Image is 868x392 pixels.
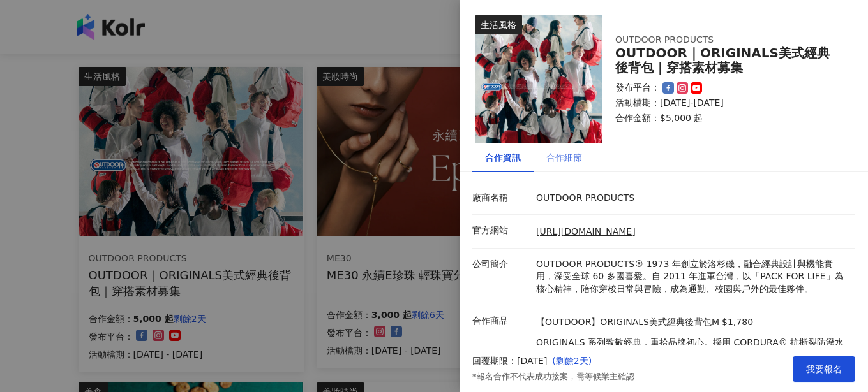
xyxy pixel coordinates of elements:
span: 我要報名 [806,364,842,374]
div: 合作資訊 [485,150,521,164]
a: 【OUTDOOR】ORIGINALS美式經典後背包M [536,316,719,329]
p: 官方網站 [472,224,530,237]
p: *報名合作不代表成功接案，需等候業主確認 [472,371,634,382]
div: 生活風格 [475,15,522,34]
p: 發布平台： [615,82,660,94]
img: 【OUTDOOR】ORIGINALS美式經典後背包M [475,15,602,143]
p: $1,780 [722,316,753,329]
p: 公司簡介 [472,258,530,271]
p: 廠商名稱 [472,192,530,205]
p: 合作金額： $5,000 起 [615,112,840,125]
div: OUTDOOR PRODUCTS [615,34,819,47]
div: OUTDOOR｜ORIGINALS美式經典後背包｜穿搭素材募集 [615,46,840,75]
p: 合作商品 [472,315,530,328]
p: 回覆期限：[DATE] [472,355,547,368]
button: 我要報名 [793,356,855,382]
p: 活動檔期：[DATE]-[DATE] [615,97,840,110]
p: OUTDOOR PRODUCTS® 1973 年創立於洛杉磯，融合經典設計與機能實用，深受全球 60 多國喜愛。自 2011 年進軍台灣，以「PACK FOR LIFE」為核心精神，陪你穿梭日常... [536,258,849,296]
p: OUTDOOR PRODUCTS [536,192,849,205]
p: ( 剩餘2天 ) [552,355,634,368]
a: [URL][DOMAIN_NAME] [536,226,636,236]
div: 合作細節 [546,150,582,164]
p: ORIGINALS 系列致敬經典，重拾品牌初心。採用 CORDURA® 抗撕裂防潑水材質、Seam Lock 結構與減壓肩帶，提升耐用與舒適度，多款配色輕鬆打造個人風格。 [536,337,849,374]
